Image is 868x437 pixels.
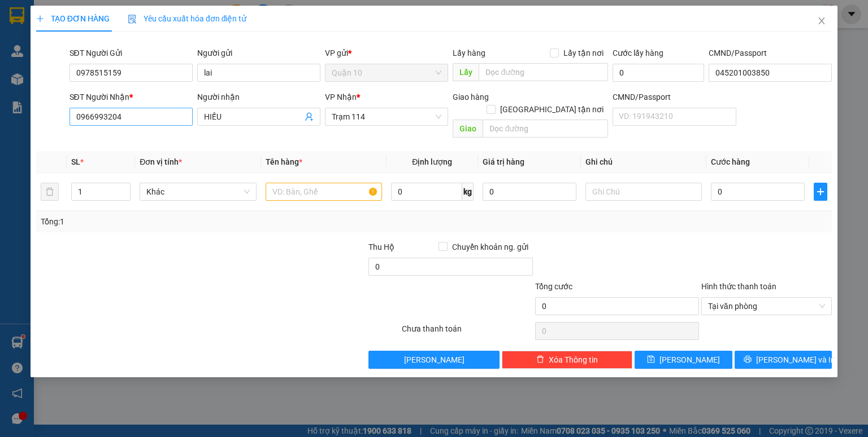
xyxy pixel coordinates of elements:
span: Tại văn phòng [708,298,825,315]
span: [PERSON_NAME] và In [756,354,835,366]
button: delete [41,183,59,201]
button: deleteXóa Thông tin [502,351,632,369]
span: Cước hàng [711,157,750,166]
button: [PERSON_NAME] [368,351,499,369]
span: Giao hàng [453,92,489,101]
span: TẠO ĐƠN HÀNG [36,14,110,23]
div: Tổng: 1 [41,215,336,228]
span: Xóa Thông tin [549,354,598,366]
span: Quận 10 [332,64,441,81]
span: [PERSON_NAME] [659,354,720,366]
span: Đơn vị tính [140,157,182,166]
span: Định lượng [412,157,452,166]
span: close [817,16,826,25]
span: Trạm 114 [332,108,441,125]
div: SĐT Người Gửi [70,47,193,59]
div: CMND/Passport [613,91,736,103]
span: Thu Hộ [368,242,394,251]
span: Tên hàng [266,157,302,166]
span: Giao [453,120,483,138]
input: Dọc đường [479,63,608,81]
span: VP Nhận [325,92,357,101]
span: save [647,355,655,364]
input: Ghi Chú [585,183,702,201]
span: Khác [146,183,249,200]
span: delete [536,355,544,364]
input: VD: Bàn, Ghế [266,183,382,201]
span: Yêu cầu xuất hóa đơn điện tử [128,14,247,23]
img: icon [128,15,137,24]
div: VP gửi [325,47,448,59]
button: save[PERSON_NAME] [635,351,732,369]
div: Người nhận [197,91,320,103]
div: Chưa thanh toán [401,323,533,342]
label: Hình thức thanh toán [701,282,776,291]
button: plus [814,183,827,201]
th: Ghi chú [581,151,706,173]
span: SL [71,157,80,166]
div: CMND/Passport [709,47,832,59]
span: Tổng cước [535,282,572,291]
span: Lấy tận nơi [559,47,608,59]
span: kg [462,183,474,201]
span: Lấy [453,63,479,81]
span: user-add [305,112,314,121]
span: [GEOGRAPHIC_DATA] tận nơi [496,103,608,116]
span: Lấy hàng [453,48,485,58]
label: Cước lấy hàng [613,48,663,58]
input: 0 [483,183,576,201]
span: printer [744,355,752,364]
span: Giá trị hàng [483,157,524,166]
span: plus [36,15,44,23]
span: [PERSON_NAME] [404,354,465,366]
div: SĐT Người Nhận [70,91,193,103]
input: Dọc đường [483,120,608,138]
div: Người gửi [197,47,320,59]
span: Chuyển khoản ng. gửi [448,241,533,253]
input: Cước lấy hàng [613,64,704,82]
span: plus [814,187,827,196]
button: Close [806,6,837,37]
button: printer[PERSON_NAME] và In [735,351,832,369]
